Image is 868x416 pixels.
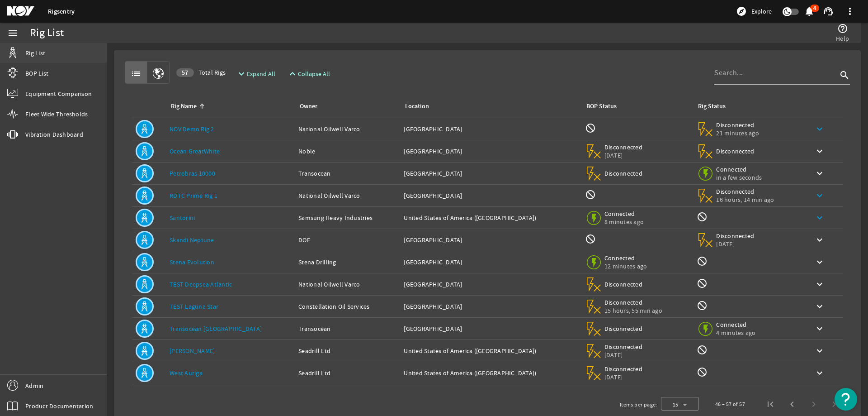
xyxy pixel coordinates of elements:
[716,121,759,129] span: Disconnected
[48,7,75,16] a: Rigsentry
[404,324,577,333] div: [GEOGRAPHIC_DATA]
[171,101,197,111] div: Rig Name
[298,213,396,222] div: Samsung Heavy Industries
[170,125,214,133] a: NOV Demo Rig 2
[585,123,596,134] mat-icon: BOP Monitoring not available for this rig
[715,400,745,409] div: 46 – 57 of 57
[697,278,708,289] mat-icon: Rig Monitoring not available for this rig
[30,29,64,38] div: Rig List
[604,343,643,351] span: Disconnected
[604,151,643,159] span: [DATE]
[604,143,643,151] span: Disconnected
[25,130,83,139] span: Vibration Dashboard
[604,306,662,315] span: 15 hours, 55 min ago
[714,67,837,78] input: Search...
[298,147,396,156] div: Noble
[716,240,755,248] span: [DATE]
[620,400,657,409] div: Items per page:
[25,402,93,411] span: Product Documentation
[170,169,215,177] a: Petrobras 10000
[404,101,574,111] div: Location
[837,23,848,34] mat-icon: help_outline
[404,368,577,378] div: United States of America ([GEOGRAPHIC_DATA])
[604,280,643,288] span: Disconnected
[25,381,43,390] span: Admin
[170,101,288,111] div: Rig Name
[404,235,577,244] div: [GEOGRAPHIC_DATA]
[7,129,18,140] mat-icon: vibration
[404,213,577,222] div: United States of America ([GEOGRAPHIC_DATA])
[697,367,708,378] mat-icon: Rig Monitoring not available for this rig
[404,346,577,355] div: United States of America ([GEOGRAPHIC_DATA])
[25,48,45,57] span: Rig List
[814,168,825,179] mat-icon: keyboard_arrow_down
[298,169,396,178] div: Transocean
[287,68,294,79] mat-icon: expand_less
[404,169,577,178] div: [GEOGRAPHIC_DATA]
[298,346,396,355] div: Seadrill Ltd
[716,329,755,337] span: 4 minutes ago
[804,7,814,16] button: 4
[176,68,194,77] div: 57
[298,280,396,289] div: National Oilwell Varco
[835,388,857,411] button: Open Resource Center
[236,68,243,79] mat-icon: expand_more
[25,69,48,78] span: BOP List
[814,234,825,245] mat-icon: keyboard_arrow_down
[404,191,577,200] div: [GEOGRAPHIC_DATA]
[698,101,726,111] div: Rig Status
[604,298,662,306] span: Disconnected
[814,368,825,378] mat-icon: keyboard_arrow_down
[300,101,317,111] div: Owner
[170,369,203,377] a: West Auriga
[25,89,92,98] span: Equipment Comparison
[604,254,647,262] span: Connected
[759,393,781,415] button: First page
[804,6,815,17] mat-icon: notifications
[604,210,644,218] span: Connected
[404,302,577,311] div: [GEOGRAPHIC_DATA]
[586,101,617,111] div: BOP Status
[170,147,220,155] a: Ocean GreatWhite
[716,147,755,155] span: Disconnected
[283,66,334,82] button: Collapse All
[405,101,429,111] div: Location
[298,324,396,333] div: Transocean
[716,320,755,329] span: Connected
[170,325,262,333] a: Transocean [GEOGRAPHIC_DATA]
[839,70,850,81] i: search
[814,146,825,157] mat-icon: keyboard_arrow_down
[604,218,644,226] span: 8 minutes ago
[716,187,774,196] span: Disconnected
[170,347,215,355] a: [PERSON_NAME]
[585,189,596,200] mat-icon: BOP Monitoring not available for this rig
[716,196,774,204] span: 16 hours, 14 min ago
[732,4,775,19] button: Explore
[298,191,396,200] div: National Oilwell Varco
[131,68,142,79] mat-icon: list
[814,124,825,134] mat-icon: keyboard_arrow_down
[814,212,825,223] mat-icon: keyboard_arrow_down
[298,302,396,311] div: Constellation Oil Services
[7,28,18,38] mat-icon: menu
[781,393,803,415] button: Previous page
[839,0,861,22] button: more_vert
[736,6,747,17] mat-icon: explore
[716,165,762,173] span: Connected
[814,345,825,356] mat-icon: keyboard_arrow_down
[697,300,708,311] mat-icon: Rig Monitoring not available for this rig
[716,232,755,240] span: Disconnected
[697,211,708,222] mat-icon: Rig Monitoring not available for this rig
[247,69,275,78] span: Expand All
[404,124,577,134] div: [GEOGRAPHIC_DATA]
[170,302,218,311] a: TEST Laguna Star
[176,68,226,77] span: Total Rigs
[604,365,643,373] span: Disconnected
[751,7,772,16] span: Explore
[232,66,279,82] button: Expand All
[404,258,577,267] div: [GEOGRAPHIC_DATA]
[604,262,647,270] span: 12 minutes ago
[814,257,825,268] mat-icon: keyboard_arrow_down
[697,256,708,267] mat-icon: Rig Monitoring not available for this rig
[298,101,393,111] div: Owner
